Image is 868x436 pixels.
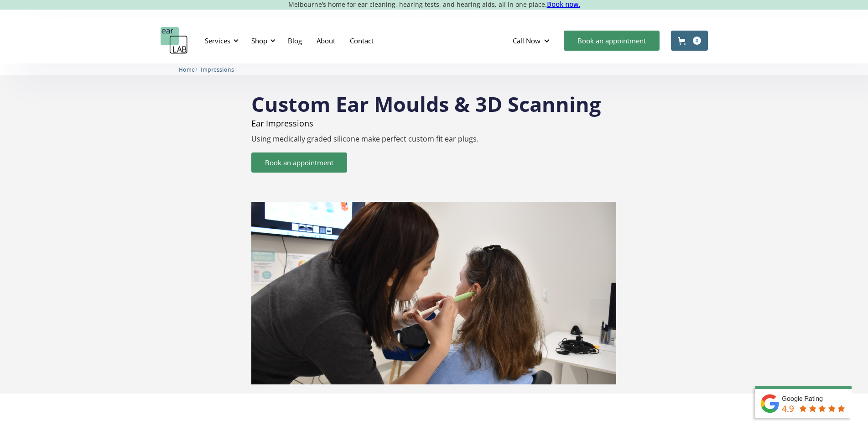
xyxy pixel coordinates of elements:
div: Shop [246,27,278,54]
img: 3D scanning & ear impressions service at earLAB [251,202,616,384]
div: Services [199,27,241,54]
div: Call Now [513,36,541,45]
a: home [161,27,188,54]
a: About [309,27,343,54]
div: Services [205,36,230,45]
a: Impressions [201,65,234,74]
div: Call Now [505,27,559,54]
p: Ear Impressions [251,119,616,128]
h1: Custom Ear Moulds & 3D Scanning [251,84,616,114]
a: Open cart [671,31,708,51]
li: 〉 [179,65,201,74]
a: Contact [343,27,381,54]
a: Book an appointment [251,152,347,173]
a: Book an appointment [564,31,660,51]
span: Home [179,66,195,73]
div: Shop [251,36,267,45]
div: 0 [693,37,701,45]
a: Blog [281,27,309,54]
a: Home [179,65,195,74]
span: Impressions [201,66,234,73]
p: Using medically graded silicone make perfect custom fit ear plugs. [251,135,616,143]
